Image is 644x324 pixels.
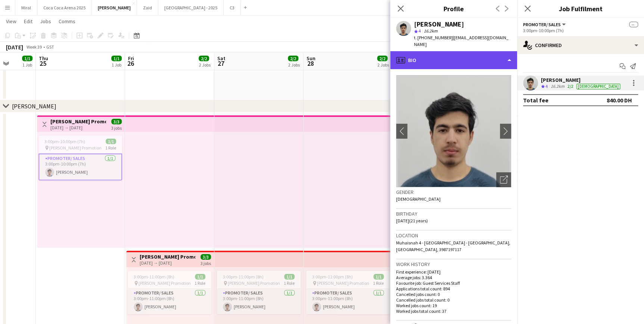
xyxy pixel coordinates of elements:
span: 1/1 [195,274,205,280]
button: Miral [15,0,37,15]
img: Crew avatar or photo [396,75,511,187]
span: 26 [127,59,134,68]
span: Fri [128,55,134,62]
app-card-role: Promoter/ Sales1/13:00pm-11:00pm (8h)[PERSON_NAME] [217,289,301,314]
div: 16.2km [549,83,566,90]
p: Cancelled jobs count: 0 [396,291,511,297]
span: 3:00pm-11:00pm (8h) [134,274,174,280]
button: [GEOGRAPHIC_DATA] - 2025 [158,0,224,15]
div: 2 Jobs [199,62,211,68]
p: First experience: [DATE] [396,269,511,275]
div: 3 jobs [200,260,211,266]
div: Bio [390,51,517,69]
button: Promoter/ Sales [523,22,567,27]
div: 2 Jobs [377,62,389,68]
h3: [PERSON_NAME] Promotion [50,118,106,125]
div: [PERSON_NAME] [12,102,56,110]
div: Confirmed [517,36,644,54]
div: Open photos pop-in [496,172,511,187]
span: [PERSON_NAME] Promotion [317,280,369,286]
span: Week 39 [25,44,43,50]
p: Worked jobs total count: 37 [396,308,511,314]
span: Muhaisnah 4 - [GEOGRAPHIC_DATA] - [GEOGRAPHIC_DATA], [GEOGRAPHIC_DATA], 3987197117 [396,240,510,252]
div: 1 Job [112,62,121,68]
div: Total fee [523,96,548,104]
h3: Location [396,232,511,239]
button: C3 [224,0,241,15]
div: 3:00pm-11:00pm (8h)1/1 [PERSON_NAME] Promotion1 RolePromoter/ Sales1/13:00pm-11:00pm (8h)[PERSON_... [217,271,301,314]
span: | [EMAIL_ADDRESS][DOMAIN_NAME] [414,35,508,47]
span: 1/1 [106,139,116,144]
app-job-card: 3:00pm-11:00pm (8h)1/1 [PERSON_NAME] Promotion1 RolePromoter/ Sales1/13:00pm-11:00pm (8h)[PERSON_... [306,271,390,314]
app-job-card: 3:00pm-10:00pm (7h)1/1 [PERSON_NAME] Promotion1 RolePromoter/ Sales1/13:00pm-10:00pm (7h)[PERSON_... [38,136,122,180]
span: 1/1 [373,274,384,280]
div: [DEMOGRAPHIC_DATA] [576,84,620,89]
span: 1/1 [111,56,122,61]
a: Jobs [37,16,54,26]
div: 840.00 DH [607,96,632,104]
span: 3/3 [200,254,211,260]
span: Thu [39,55,48,62]
div: 2 Jobs [288,62,300,68]
p: Favourite job: Guest Services Staff [396,280,511,286]
p: Cancelled jobs total count: 0 [396,297,511,303]
span: [DEMOGRAPHIC_DATA] [396,196,441,202]
span: 1 Role [105,145,116,151]
span: 1 Role [284,280,295,286]
h3: Job Fulfilment [517,4,644,13]
span: 27 [216,59,225,68]
div: GST [46,44,54,50]
app-job-card: 3:00pm-11:00pm (8h)1/1 [PERSON_NAME] Promotion1 RolePromoter/ Sales1/13:00pm-11:00pm (8h)[PERSON_... [128,271,211,314]
span: View [6,18,16,25]
span: 3:00pm-11:00pm (8h) [223,274,264,280]
button: [PERSON_NAME] [92,0,137,15]
span: [PERSON_NAME] Promotion [228,280,280,286]
p: Average jobs: 3.364 [396,275,511,280]
div: [PERSON_NAME] [541,77,622,83]
span: Jobs [40,18,51,25]
span: 1/1 [284,274,295,280]
p: Applications total count: 894 [396,286,511,291]
app-card-role: Promoter/ Sales1/13:00pm-11:00pm (8h)[PERSON_NAME] [128,289,211,314]
span: 28 [305,59,315,68]
span: 4 [419,28,421,34]
span: 3/3 [111,119,122,124]
p: Worked jobs count: 19 [396,303,511,308]
div: 3 jobs [111,124,122,131]
h3: Gender [396,189,511,195]
app-card-role: Promoter/ Sales1/13:00pm-11:00pm (8h)[PERSON_NAME] [306,289,390,314]
span: Promoter/ Sales [523,22,561,27]
div: [PERSON_NAME] [414,21,464,28]
span: 3:00pm-11:00pm (8h) [312,274,353,280]
span: [PERSON_NAME] Promotion [139,280,191,286]
a: Edit [21,16,35,26]
a: Comms [56,16,78,26]
div: [DATE] [6,43,23,51]
div: [DATE] → [DATE] [140,260,195,266]
span: t. [PHONE_NUMBER] [414,35,453,40]
h3: Profile [390,4,517,13]
span: Comms [59,18,75,25]
span: 1 Role [195,280,205,286]
span: 4 [545,83,548,89]
div: [DATE] → [DATE] [50,125,106,130]
span: 2/2 [377,56,388,61]
span: 2/2 [199,56,209,61]
a: View [3,16,19,26]
app-skills-label: 2/2 [567,83,573,89]
span: 1/1 [22,56,32,61]
span: 3:00pm-10:00pm (7h) [44,139,85,144]
h3: Work history [396,261,511,268]
app-card-role: Promoter/ Sales1/13:00pm-10:00pm (7h)[PERSON_NAME] [38,154,122,180]
button: Zaid [137,0,158,15]
h3: [PERSON_NAME] Promotion [140,253,195,260]
div: 3:00pm-10:00pm (7h) [523,28,638,33]
span: 2/2 [288,56,298,61]
span: 1 Role [373,280,384,286]
span: [PERSON_NAME] Promotion [49,145,102,151]
span: Sun [307,55,315,62]
button: Coca Coca Arena 2025 [37,0,92,15]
